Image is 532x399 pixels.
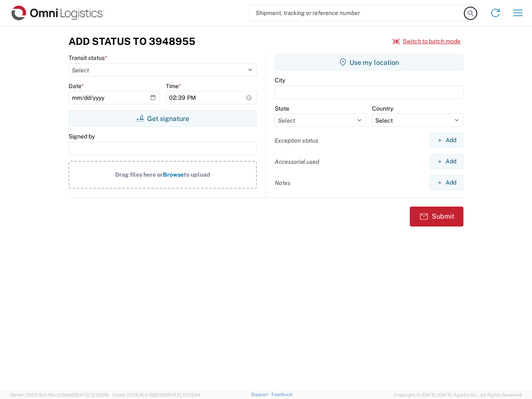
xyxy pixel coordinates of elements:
[275,54,463,71] button: Use my location
[184,171,210,178] span: to upload
[112,392,200,397] span: Client: 2025.16.0-1592391
[430,154,463,169] button: Add
[69,82,84,90] label: Date
[275,158,319,165] label: Accessorial used
[275,105,289,112] label: State
[251,392,272,397] a: Support
[410,207,463,227] button: Submit
[275,179,291,187] label: Notes
[271,392,293,397] a: Feedback
[167,392,200,397] span: [DATE] 12:25:34
[10,392,108,397] span: Server: 2025.16.0-1ffcc23b9e2
[249,5,465,21] input: Shipment, tracking or reference number
[430,175,463,190] button: Add
[115,171,163,178] span: Drag files here or
[430,133,463,148] button: Add
[275,137,318,144] label: Exception status
[393,34,461,48] button: Switch to batch mode
[163,171,184,178] span: Browse
[69,35,195,47] h3: Add Status to 3948955
[372,105,393,112] label: Country
[69,54,107,62] label: Transit status
[69,133,95,140] label: Signed by
[69,110,257,127] button: Get signature
[275,76,285,84] label: City
[166,82,181,90] label: Time
[75,392,108,397] span: [DATE] 12:29:29
[394,391,522,399] span: Copyright © [DATE]-[DATE] Agistix Inc., All Rights Reserved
